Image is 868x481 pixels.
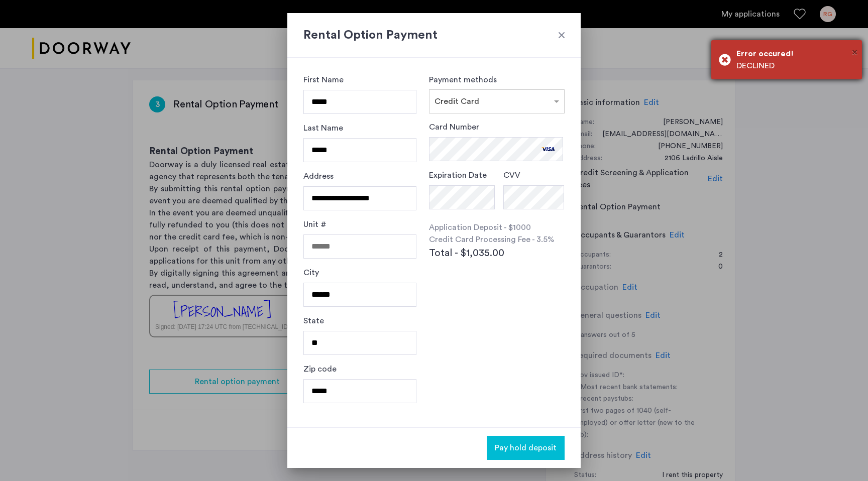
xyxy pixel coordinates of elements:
label: Last Name [303,122,343,134]
span: × [852,47,857,57]
label: Card Number [429,121,479,133]
label: Zip code [303,363,337,375]
p: Credit Card Processing Fee - 3.5% [429,233,565,246]
label: Address [303,170,334,182]
button: button [487,436,565,460]
label: CVV [503,169,520,181]
h2: Rental Option Payment [303,26,565,44]
label: State [303,315,324,327]
label: Payment methods [429,76,497,84]
label: City [303,267,319,279]
span: Pay hold deposit [495,442,557,454]
button: Close [852,45,857,60]
label: Unit # [303,218,327,230]
p: Application Deposit - $1000 [429,221,565,233]
span: Total - $1,035.00 [429,246,504,261]
label: First Name [303,74,344,86]
label: Expiration Date [429,169,487,181]
div: DECLINED [736,60,854,72]
div: Error occured! [736,48,854,60]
